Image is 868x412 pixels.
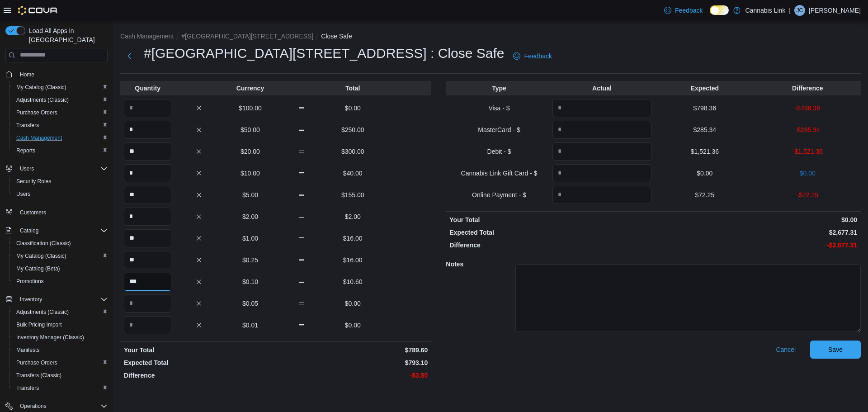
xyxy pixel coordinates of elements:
[9,369,111,382] button: Transfers (Classic)
[13,332,108,343] span: Inventory Manager (Classic)
[449,215,651,224] p: Your Total
[226,299,274,308] p: $0.05
[9,250,111,262] button: My Catalog (Classic)
[329,147,377,156] p: $300.00
[9,132,111,144] button: Cash Management
[16,134,62,142] span: Cash Management
[16,147,35,154] span: Reports
[524,52,552,61] span: Feedback
[120,32,861,43] nav: An example of EuiBreadcrumbs
[13,107,108,118] span: Purchase Orders
[810,341,861,359] button: Save
[18,6,58,15] img: Cova
[16,384,39,392] span: Transfers
[13,263,64,274] a: My Catalog (Beta)
[13,251,70,261] a: My Catalog (Classic)
[13,145,39,156] a: Reports
[660,1,706,19] a: Feedback
[16,346,39,354] span: Manifests
[16,240,71,247] span: Classification (Classic)
[13,82,108,93] span: My Catalog (Classic)
[9,344,111,356] button: Manifests
[655,228,857,237] p: $2,677.31
[655,190,754,199] p: $72.25
[13,82,70,93] a: My Catalog (Classic)
[16,69,108,80] span: Home
[9,119,111,132] button: Transfers
[9,356,111,369] button: Purchase Orders
[120,33,174,40] button: Cash Management
[16,163,38,174] button: Users
[758,190,857,199] p: -$72.25
[124,273,171,291] input: Quantity
[16,278,44,285] span: Promotions
[13,95,108,105] span: Adjustments (Classic)
[552,99,651,117] input: Quantity
[16,401,108,412] span: Operations
[124,294,171,313] input: Quantity
[13,345,43,355] a: Manifests
[9,188,111,200] button: Users
[16,225,42,236] button: Catalog
[329,299,377,308] p: $0.00
[9,262,111,275] button: My Catalog (Beta)
[16,122,39,129] span: Transfers
[16,178,51,185] span: Security Roles
[13,263,108,274] span: My Catalog (Beta)
[16,294,46,305] button: Inventory
[20,209,46,216] span: Customers
[329,104,377,113] p: $0.00
[655,241,857,250] p: -$2,677.31
[828,345,843,354] span: Save
[9,144,111,157] button: Reports
[16,372,61,379] span: Transfers (Classic)
[329,84,377,93] p: Total
[449,84,548,93] p: Type
[13,133,108,143] span: Cash Management
[13,345,108,355] span: Manifests
[789,5,791,16] p: |
[13,307,72,317] a: Adjustments (Classic)
[16,207,50,218] a: Customers
[16,252,66,260] span: My Catalog (Classic)
[449,241,651,250] p: Difference
[16,84,66,91] span: My Catalog (Classic)
[449,169,548,178] p: Cannabis Link Gift Card - $
[655,125,754,134] p: $285.34
[13,189,108,199] span: Users
[9,81,111,94] button: My Catalog (Classic)
[552,121,651,139] input: Quantity
[278,346,428,355] p: $789.60
[226,169,274,178] p: $10.00
[124,358,274,367] p: Expected Total
[226,84,274,93] p: Currency
[655,169,754,178] p: $0.00
[144,44,504,62] h1: #[GEOGRAPHIC_DATA][STREET_ADDRESS] : Close Safe
[794,5,805,16] div: Jenna Coles
[16,321,62,328] span: Bulk Pricing Import
[20,227,38,234] span: Catalog
[278,371,428,380] p: -$3.50
[2,162,111,175] button: Users
[16,334,84,341] span: Inventory Manager (Classic)
[449,228,651,237] p: Expected Total
[9,318,111,331] button: Bulk Pricing Import
[124,84,171,93] p: Quantity
[20,403,47,410] span: Operations
[9,106,111,119] button: Purchase Orders
[278,358,428,367] p: $793.10
[120,47,138,65] button: Next
[13,176,55,187] a: Security Roles
[13,383,108,393] span: Transfers
[552,186,651,204] input: Quantity
[226,147,274,156] p: $20.00
[9,275,111,288] button: Promotions
[449,104,548,113] p: Visa - $
[124,251,171,269] input: Quantity
[13,107,61,118] a: Purchase Orders
[13,319,108,330] span: Bulk Pricing Import
[776,345,796,354] span: Cancel
[20,165,34,172] span: Users
[329,190,377,199] p: $155.00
